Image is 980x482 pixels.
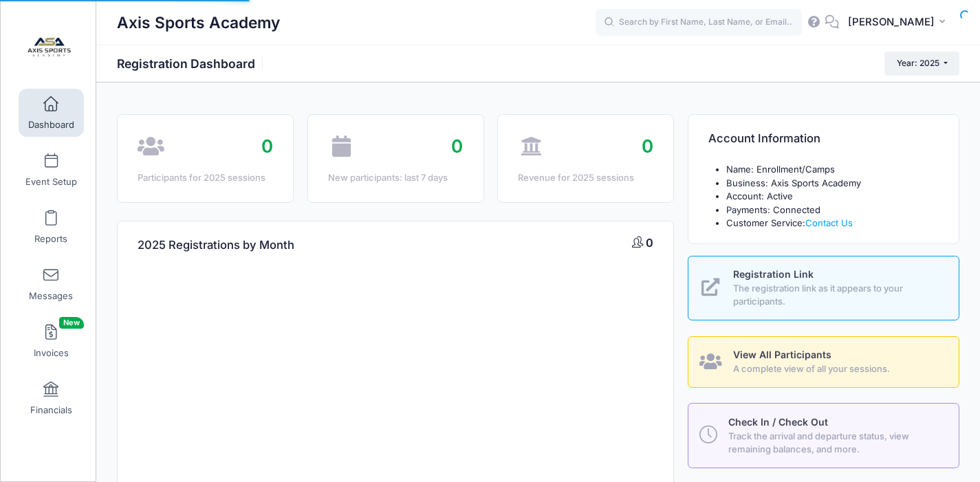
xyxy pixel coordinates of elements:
[59,317,84,329] span: New
[19,203,84,251] a: Reports
[30,404,72,416] span: Financials
[839,7,959,39] button: [PERSON_NAME]
[518,171,653,185] div: Revenue for 2025 sessions
[897,58,939,68] span: Year: 2025
[19,89,84,137] a: Dashboard
[19,146,84,194] a: Event Setup
[733,362,944,376] span: A complete view of all your sessions.
[451,135,463,157] span: 0
[596,9,802,36] input: Search by First Name, Last Name, or Email...
[642,135,653,157] span: 0
[28,119,74,131] span: Dashboard
[848,14,935,30] span: [PERSON_NAME]
[726,217,939,230] li: Customer Service:
[728,430,943,457] span: Track the arrival and departure status, view remaining balances, and more.
[34,233,67,245] span: Reports
[19,260,84,308] a: Messages
[29,290,73,302] span: Messages
[261,135,273,157] span: 0
[688,256,959,320] a: Registration Link The registration link as it appears to your participants.
[1,14,97,80] a: Axis Sports Academy
[884,52,959,75] button: Year: 2025
[733,268,814,280] span: Registration Link
[328,171,464,185] div: New participants: last 7 days
[138,171,273,185] div: Participants for 2025 sessions
[19,374,84,422] a: Financials
[138,226,294,265] h4: 2025 Registrations by Month
[726,204,939,217] li: Payments: Connected
[726,190,939,204] li: Account: Active
[688,336,959,388] a: View All Participants A complete view of all your sessions.
[733,349,831,360] span: View All Participants
[708,120,820,159] h4: Account Information
[805,217,853,228] a: Contact Us
[117,7,280,39] h1: Axis Sports Academy
[733,282,944,309] span: The registration link as it appears to your participants.
[688,403,959,468] a: Check In / Check Out Track the arrival and departure status, view remaining balances, and more.
[34,347,69,359] span: Invoices
[728,416,828,428] span: Check In / Check Out
[23,21,75,73] img: Axis Sports Academy
[117,56,267,71] h1: Registration Dashboard
[19,317,84,365] a: InvoicesNew
[726,177,939,190] li: Business: Axis Sports Academy
[646,236,653,250] span: 0
[25,176,77,188] span: Event Setup
[726,163,939,177] li: Name: Enrollment/Camps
